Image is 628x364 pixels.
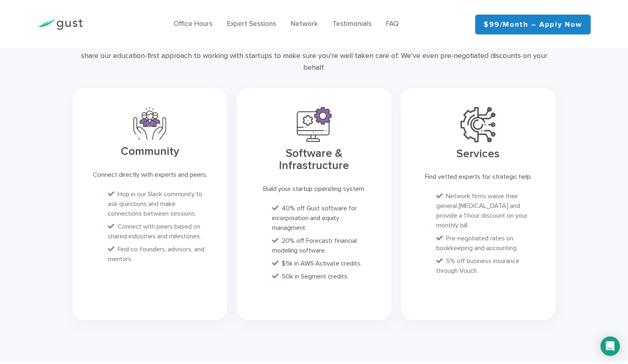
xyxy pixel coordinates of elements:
[436,192,527,229] span: Network firms waive their general [MEDICAL_DATA] and provide a 1 hour discount on your monthly bill.
[227,20,276,28] a: Expert Sessions
[272,204,357,231] span: 40% off Gust software for incorporation and equity managment.
[282,259,362,267] span: $5k in AWS Activate credits.
[297,107,332,142] img: Software Purple
[92,170,208,180] div: Connect directly with experts and peers.
[108,223,201,240] span: Connect with peers based on shared industries and milestones.
[133,107,166,140] img: Feature 3
[37,19,83,30] img: Gust Logo
[436,257,519,274] span: 5% off business insurance through Vouch.
[332,20,371,28] a: Testimonials
[73,27,555,73] div: . Whether you need a financial model, CFO services, accounting and bookkeeping, insurance, or str...
[436,234,518,252] span: Pre-negotiated rates on bookkeeping and accounting.
[272,237,357,254] span: 20% off Forecastr financial modeling software.
[282,272,349,280] span: 50k in Segment credits.
[108,190,202,217] span: Hop in our Slack community to ask questions and make connections between sessions.
[420,148,536,160] h3: Services
[92,146,208,158] h3: Community
[475,15,591,34] a: $99/month – Apply Now
[256,148,372,172] h3: Software & Infrastructure
[256,184,372,194] div: Build your startup operating system.
[174,20,212,28] a: Office Hours
[600,336,620,356] div: Open Intercom Messenger
[386,20,399,28] a: FAQ
[461,107,495,142] img: Services Purple
[108,245,204,263] span: Find co-founders, advisors, and mentors.
[291,20,318,28] a: Network
[420,172,536,182] div: Find vetted experts for strategic help.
